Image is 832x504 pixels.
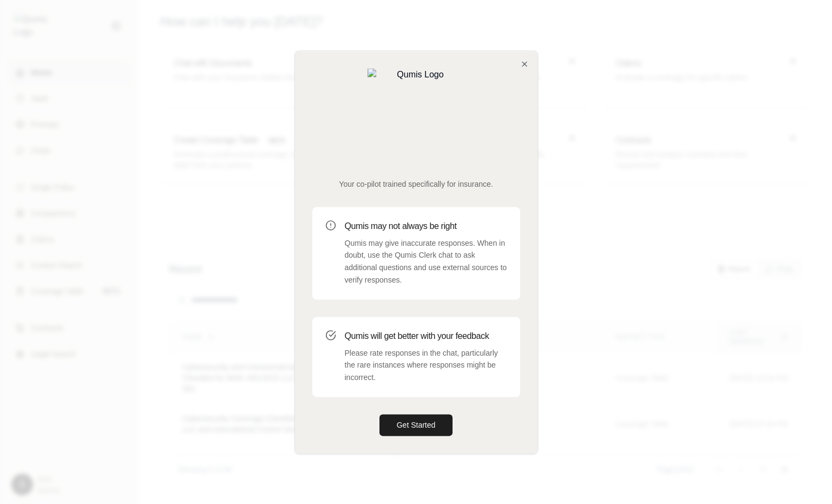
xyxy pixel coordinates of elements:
p: Your co-pilot trained specifically for insurance. [312,179,520,189]
h3: Qumis may not always be right [345,220,507,233]
p: Qumis may give inaccurate responses. When in doubt, use the Qumis Clerk chat to ask additional qu... [345,237,507,286]
img: Qumis Logo [368,68,465,166]
p: Please rate responses in the chat, particularly the rare instances where responses might be incor... [345,347,507,384]
button: Get Started [379,414,453,436]
h3: Qumis will get better with your feedback [345,330,507,343]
